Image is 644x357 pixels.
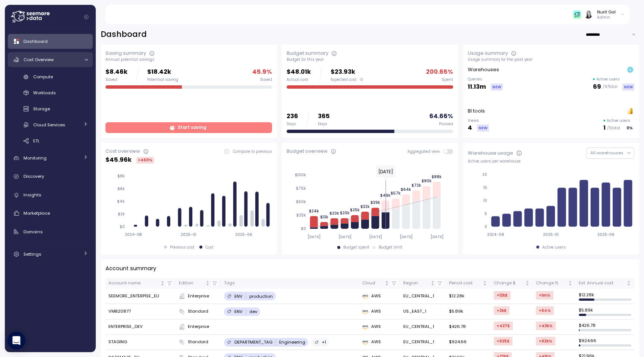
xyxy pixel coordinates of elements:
[350,208,360,212] tspan: $25k
[468,77,503,82] p: Queries
[491,83,503,91] div: NEW
[120,224,125,229] tspan: $0
[296,213,306,218] tspan: $25k
[536,306,554,315] div: +64 %
[8,224,93,239] a: Domains
[23,251,41,257] span: Settings
[576,289,634,304] td: $ 12.28k
[579,280,625,287] div: Est. Annual cost
[482,172,487,177] tspan: 20
[446,289,490,304] td: $12.28k
[340,211,349,215] tspan: $20k
[105,289,176,304] td: SEEMORE_ENTERPISE_EU
[525,281,530,286] div: Not sorted
[287,121,298,127] div: Days
[468,66,499,73] p: Warehouses
[23,173,44,179] span: Discovery
[23,210,50,216] span: Marketplace
[117,174,125,178] tspan: $8k
[576,278,634,289] th: Est. Annual costNot sorted
[8,119,93,131] a: Cloud Services
[607,126,620,131] p: / 5 total
[491,278,533,289] th: Change $Not sorted
[598,232,615,237] tspan: 2025-06
[362,293,397,300] div: AWS
[494,291,511,300] div: +12k $
[33,74,53,80] span: Compute
[403,280,429,287] div: Region
[360,204,370,209] tspan: $32k
[533,278,576,289] th: Change %Not sorted
[411,183,421,188] tspan: $72k
[105,264,156,273] p: Account summary
[234,339,272,345] p: DEPARTMENT_TAG
[379,245,402,250] div: Budget limit
[287,50,328,57] div: Budget summary
[205,281,210,286] div: Not sorted
[8,103,93,115] a: Storage
[429,111,453,121] p: 64.66 %
[117,186,125,191] tspan: $6k
[400,289,446,304] td: EU_CENTRAL_1
[23,192,41,198] span: Insights
[622,83,634,91] div: NEW
[224,280,356,287] div: Tags
[576,319,634,335] td: $ 426.78
[8,151,93,165] a: Monitoring
[484,211,487,216] tspan: 5
[320,214,328,219] tspan: $13k
[482,281,487,286] div: Not sorted
[136,157,154,164] div: +460 %
[105,57,272,62] div: Annual potential savings
[369,234,382,239] tspan: [DATE]
[296,199,306,204] tspan: $50k
[105,148,140,155] div: Cost overview
[596,77,620,82] p: Active users
[362,308,397,315] div: AWS
[576,335,634,350] td: $ 924.66
[370,200,380,205] tspan: $39k
[33,122,65,128] span: Cloud Services
[391,191,401,196] tspan: $57k
[576,304,634,319] td: $ 5.89k
[188,293,209,300] span: Enterprise
[118,212,125,217] tspan: $2k
[446,319,490,335] td: $426.78
[430,234,443,239] tspan: [DATE]
[176,278,221,289] th: EditionNot sorted
[307,234,321,239] tspan: [DATE]
[8,135,93,147] a: ETL
[301,226,306,231] tspan: $0
[494,306,509,315] div: +2k $
[536,337,555,345] div: +92k %
[8,52,93,67] a: Cost Overview
[484,224,487,229] tspan: 0
[542,245,566,250] div: Active users
[105,304,176,319] td: VMB20877
[23,155,47,161] span: Monitoring
[33,106,50,112] span: Storage
[105,67,127,77] p: $8.46k
[400,278,446,289] th: RegionNot sorted
[236,232,253,237] tspan: 2025-06
[108,280,159,287] div: Account name
[105,50,146,57] div: Saving summary
[178,123,206,133] span: Start saving
[446,304,490,319] td: $5.89k
[8,169,93,184] a: Discovery
[597,15,616,20] p: Admin
[8,34,93,49] a: Dashboard
[329,211,339,216] tspan: $20k
[536,291,553,300] div: +1m %
[422,178,432,183] tspan: $80k
[33,90,56,96] span: Workloads
[170,245,195,250] div: Previous cost
[378,168,393,175] text: [DATE]
[279,339,305,345] p: Engineering
[442,77,453,82] div: Spent
[400,234,413,239] tspan: [DATE]
[625,124,634,132] div: 0 %
[494,322,513,330] div: +427 $
[33,138,40,144] span: ETL
[105,77,127,82] div: Saved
